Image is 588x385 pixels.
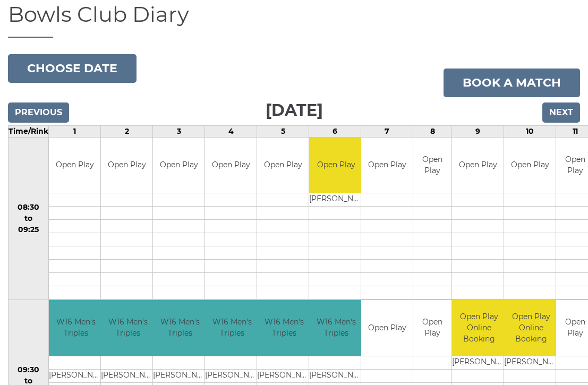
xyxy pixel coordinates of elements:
td: Open Play [309,138,363,193]
td: [PERSON_NAME] [309,193,363,207]
td: 10 [504,125,556,137]
td: Open Play [153,138,204,193]
td: Open Play [49,138,100,193]
a: Book a match [444,69,580,97]
td: W16 Men's Triples [153,300,207,356]
td: 6 [309,125,361,137]
td: W16 Men's Triples [309,300,363,356]
input: Next [542,102,580,123]
td: Time/Rink [8,125,49,137]
td: Open Play Online Booking [504,300,558,356]
td: 7 [361,125,413,137]
td: W16 Men's Triples [257,300,311,356]
td: [PERSON_NAME] [504,356,558,369]
td: Open Play [205,138,257,193]
td: [PERSON_NAME] [101,369,155,382]
td: Open Play [361,138,413,193]
td: [PERSON_NAME] [309,369,363,382]
td: Open Play [413,138,451,193]
td: 4 [205,125,257,137]
td: 5 [257,125,309,137]
td: Open Play [257,138,309,193]
h1: Bowls Club Diary [8,3,580,38]
td: 3 [153,125,205,137]
td: 9 [452,125,504,137]
button: Choose date [8,54,137,83]
td: W16 Men's Triples [101,300,155,356]
td: 08:30 to 09:25 [8,137,49,300]
td: [PERSON_NAME] [452,356,506,369]
td: Open Play Online Booking [452,300,506,356]
td: [PERSON_NAME] [153,369,207,382]
td: Open Play [504,138,556,193]
td: 2 [101,125,153,137]
input: Previous [8,102,69,123]
td: Open Play [452,138,504,193]
td: W16 Men's Triples [49,300,103,356]
td: [PERSON_NAME] [205,369,259,382]
td: Open Play [361,300,413,356]
td: Open Play [101,138,152,193]
td: [PERSON_NAME] [49,369,103,382]
td: W16 Men's Triples [205,300,259,356]
td: [PERSON_NAME] [257,369,311,382]
td: 1 [49,125,101,137]
td: Open Play [413,300,451,356]
td: 8 [413,125,452,137]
